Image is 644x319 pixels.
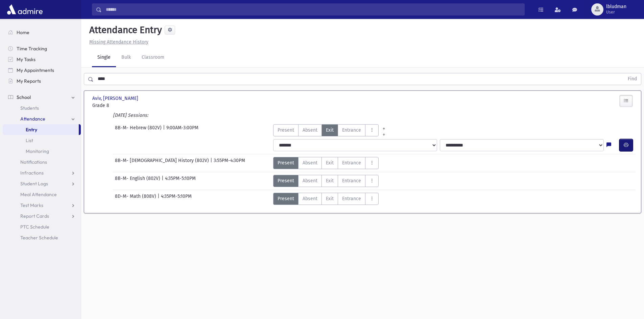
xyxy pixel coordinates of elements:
[606,4,626,9] span: lbludman
[273,175,379,187] div: AttTypes
[214,157,245,169] span: 3:55PM-4:30PM
[326,195,334,202] span: Exit
[92,95,140,102] span: Aviv, [PERSON_NAME]
[166,124,198,136] span: 9:00AM-3:00PM
[89,39,148,45] u: Missing Attendance History
[3,200,81,211] a: Test Marks
[3,135,81,146] a: List
[162,175,165,187] span: |
[158,193,161,205] span: |
[3,124,79,135] a: Entry
[5,3,44,16] img: AdmirePro
[278,159,294,166] span: Present
[26,127,37,133] span: Entry
[161,193,192,205] span: 4:35PM-5:10PM
[87,39,148,45] a: Missing Attendance History
[3,189,81,200] a: Meal Attendance
[210,157,214,169] span: |
[3,92,81,103] a: School
[20,224,49,230] span: PTC Schedule
[92,48,116,67] a: Single
[342,177,361,184] span: Entrance
[102,3,524,16] input: Search
[3,232,81,243] a: Teacher Schedule
[273,193,379,205] div: AttTypes
[17,29,29,35] span: Home
[273,124,389,136] div: AttTypes
[165,175,196,187] span: 4:35PM-5:10PM
[303,177,317,184] span: Absent
[3,43,81,54] a: Time Tracking
[87,24,162,36] h5: Attendance Entry
[17,94,31,100] span: School
[20,116,45,122] span: Attendance
[303,127,317,134] span: Absent
[624,73,641,85] button: Find
[17,67,54,73] span: My Appointments
[3,54,81,65] a: My Tasks
[278,127,294,134] span: Present
[3,157,81,167] a: Notifications
[115,193,158,205] span: 8D-M- Math (808V)
[3,65,81,76] a: My Appointments
[113,112,148,118] i: [DATE] Sessions:
[278,195,294,202] span: Present
[136,48,170,67] a: Classroom
[20,159,47,165] span: Notifications
[17,56,35,62] span: My Tasks
[116,48,136,67] a: Bulk
[115,124,163,136] span: 8B-M- Hebrew (802V)
[3,167,81,178] a: Infractions
[20,202,43,208] span: Test Marks
[303,159,317,166] span: Absent
[17,78,41,84] span: My Reports
[20,191,57,197] span: Meal Attendance
[326,127,334,134] span: Exit
[20,213,49,219] span: Report Cards
[115,157,210,169] span: 8B-M- [DEMOGRAPHIC_DATA] History (802V)
[326,159,334,166] span: Exit
[3,27,81,38] a: Home
[92,102,177,109] span: Grade 8
[3,103,81,113] a: Students
[3,146,81,157] a: Monitoring
[278,177,294,184] span: Present
[20,235,58,241] span: Teacher Schedule
[326,177,334,184] span: Exit
[26,137,33,143] span: List
[303,195,317,202] span: Absent
[342,127,361,134] span: Entrance
[3,221,81,232] a: PTC Schedule
[20,181,48,187] span: Student Logs
[20,170,44,176] span: Infractions
[3,76,81,86] a: My Reports
[342,159,361,166] span: Entrance
[3,113,81,124] a: Attendance
[3,211,81,221] a: Report Cards
[20,105,39,111] span: Students
[606,9,626,15] span: User
[273,157,379,169] div: AttTypes
[17,46,47,52] span: Time Tracking
[163,124,166,136] span: |
[342,195,361,202] span: Entrance
[3,178,81,189] a: Student Logs
[115,175,162,187] span: 8B-M- English (802V)
[26,148,49,154] span: Monitoring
